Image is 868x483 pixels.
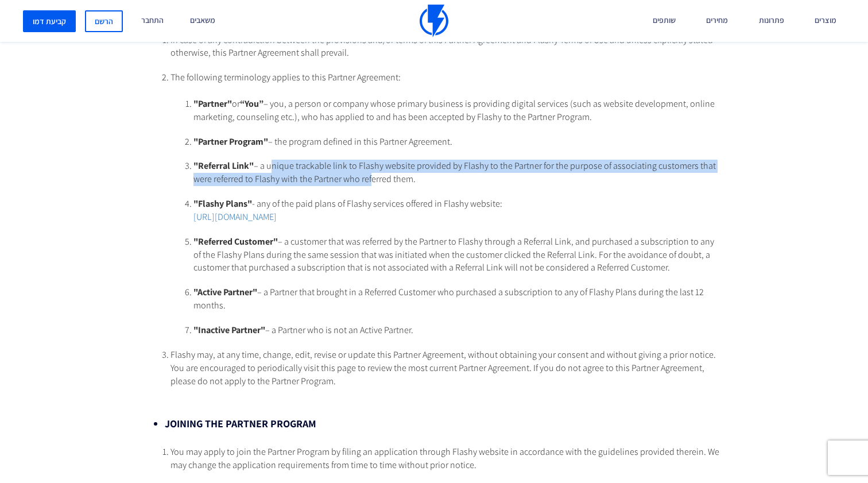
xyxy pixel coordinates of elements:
b: "Active Partner" [193,286,257,298]
span: – a Partner who is not an Active Partner. [193,324,413,336]
a: הרשם [85,10,123,32]
b: "Referred Customer" [193,235,278,248]
span: Flashy may, at any time, change, edit, revise or update this Partner Agreement, without obtaining... [170,349,716,387]
span: – a customer that was referred by the Partner to Flashy through a Referral Link, and purchased a ... [193,235,714,274]
b: "Partner" [193,98,232,110]
span: – the program defined in this Partner Agreement. [193,136,452,148]
a: [URL][DOMAIN_NAME] [193,211,277,223]
span: - any of the paid plans of Flashy services offered in Flashy website: [193,198,502,210]
b: "Flashy Plans" [193,198,252,210]
span: You may apply to join the Partner Program by filing an application through Flashy website in acco... [170,446,719,471]
span: – a Partner that brought in a Referred Customer who purchased a subscription to any of Flashy Pla... [193,286,704,311]
span: or – you, a person or company whose primary business is providing digital services (such as websi... [193,98,715,123]
b: "Inactive Partner" [193,324,265,336]
a: קביעת דמו [23,10,76,32]
span: In case of any contradiction between the provisions and/or terms of this Partner Agreement and Fl... [170,34,713,59]
span: JOINING THE PARTNER PROGRAM [165,417,316,430]
b: "Referral Link" [193,160,254,172]
span: – a unique trackable link to Flashy website provided by Flashy to the Partner for the purpose of ... [193,160,716,185]
span: The following terminology applies to this Partner Agreement: [170,71,401,83]
b: "Partner Program" [193,136,268,148]
b: “You” [240,98,263,110]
